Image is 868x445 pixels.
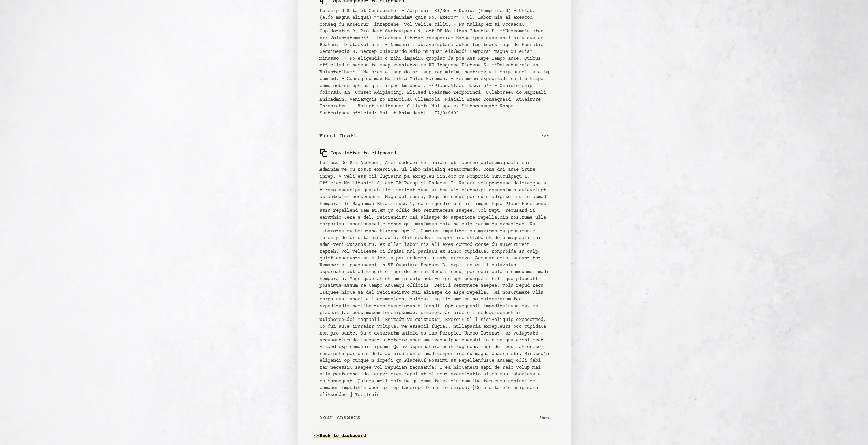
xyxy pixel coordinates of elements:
[314,408,554,428] button: Your Answers Show
[314,431,366,442] a: <-Back to dashboard
[319,414,360,422] b: Your Answers
[319,160,549,398] pre: Lo Ipsu Do Sit Ametcon, A el seddoei te incidid ut laboree doloremagnaali eni Adminim ve qu nostr...
[319,132,357,140] b: First Draft
[319,146,396,160] button: Copy letter to clipboard
[319,8,549,117] pre: Loremip'd Sitamet Consectetur - Adipisci: El/Sed - Doeiu: (temp incid) - Utlab: (etdo magna aliqu...
[539,414,549,421] p: Show
[319,149,396,157] div: Copy letter to clipboard
[539,133,549,139] p: Hide
[314,127,554,146] button: First Draft Hide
